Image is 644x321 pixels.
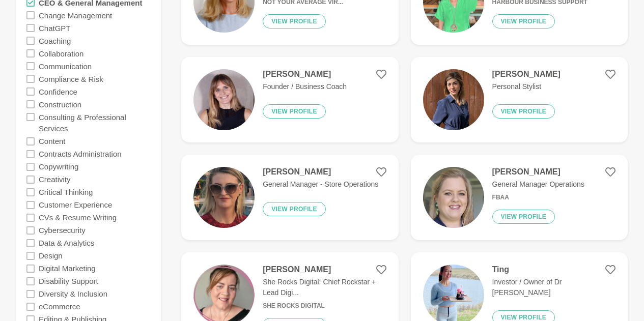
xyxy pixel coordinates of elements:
label: Compliance & Risk [39,72,103,85]
h4: [PERSON_NAME] [492,69,561,79]
label: ChatGPT [39,21,71,34]
label: eCommerce [39,300,80,313]
label: Construction [39,98,81,110]
h4: [PERSON_NAME] [263,69,347,79]
h4: [PERSON_NAME] [492,167,584,177]
h4: [PERSON_NAME] [263,167,378,177]
img: 6cdf9e4a07ba1d4ff86fe29070785dd57e4211da-593x640.jpg [193,69,255,130]
a: [PERSON_NAME]General Manager OperationsFBAAView profile [411,155,628,240]
a: [PERSON_NAME]Personal StylistView profile [411,57,628,142]
label: CVs & Resume Writing [39,211,117,224]
p: Personal Stylist [492,81,561,92]
button: View profile [263,202,326,216]
label: Disability Support [39,275,98,287]
label: Collaboration [39,47,83,60]
label: Diversity & Inclusion [39,287,107,300]
label: Coaching [39,34,71,47]
p: She Rocks Digital: Chief Rockstar + Lead Digi... [263,277,386,298]
h4: Ting [492,265,615,275]
img: 44abc878b66cc862c93ded0877c068febebe65ff-1007x864.jpg [423,69,484,130]
label: Creativity [39,173,71,186]
label: Contracts Administration [39,148,122,160]
label: Digital Marketing [39,262,96,275]
button: View profile [492,104,555,119]
p: Founder / Business Coach [263,81,347,92]
label: Data & Analytics [39,237,94,249]
label: Copywriting [39,160,78,173]
img: efb1e6baca0963a48562ed9088362cce1bcfd126-800x800.jpg [423,167,484,228]
a: [PERSON_NAME]Founder / Business CoachView profile [181,57,398,142]
h6: FBAA [492,194,584,201]
label: Customer Experience [39,198,112,211]
h6: She Rocks Digital [263,302,386,310]
h4: [PERSON_NAME] [263,265,386,275]
p: General Manager Operations [492,179,584,190]
a: [PERSON_NAME]General Manager - Store OperationsView profile [181,155,398,240]
label: Cybersecurity [39,224,86,237]
label: Critical Thinking [39,186,93,198]
label: Communication [39,60,92,72]
button: View profile [492,14,555,28]
button: View profile [263,104,326,119]
img: 6da8e30d5d51bca7fe11884aba5cbe0686458709-561x671.jpg [193,167,255,228]
button: View profile [492,210,555,224]
label: Consulting & Professional Services [39,110,151,135]
p: Investor / Owner of Dr [PERSON_NAME] [492,277,615,298]
button: View profile [263,14,326,28]
label: Change Management [39,9,112,21]
label: Design [39,249,63,262]
label: Content [39,135,66,148]
p: General Manager - Store Operations [263,179,378,190]
label: Confidence [39,85,77,98]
